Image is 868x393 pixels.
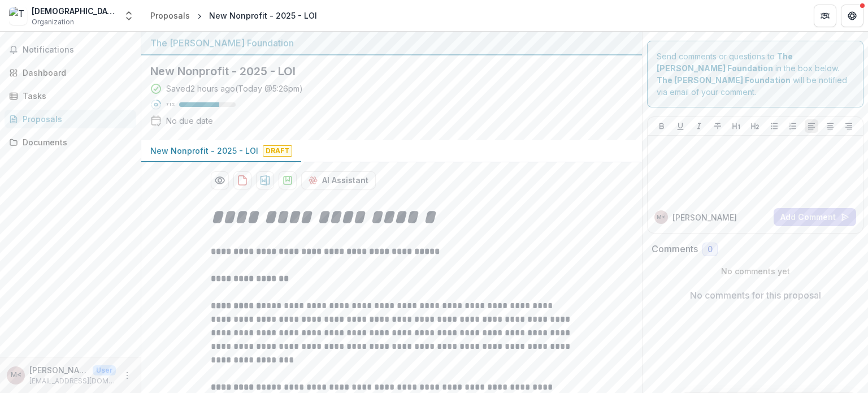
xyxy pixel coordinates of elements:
h2: New Nonprofit - 2025 - LOI [150,64,615,78]
p: User [93,365,116,375]
button: Ordered List [786,119,800,133]
div: Matthew Munk <mmunk.ucu@gmail.com> [657,214,666,220]
button: Partners [814,5,836,27]
div: Tasks [23,90,127,102]
button: download-proposal [256,171,274,189]
button: Align Center [823,119,837,133]
button: Preview 44bcbe7f-4128-4422-8724-035a09c4c88d-0.pdf [211,171,229,189]
a: Dashboard [5,63,136,82]
button: More [120,369,134,382]
button: Align Left [805,119,818,133]
button: Align Right [842,119,856,133]
button: Open entity switcher [121,5,137,27]
p: [EMAIL_ADDRESS][DOMAIN_NAME] [29,376,116,386]
span: Notifications [23,45,132,55]
a: Documents [5,133,136,152]
button: download-proposal [279,171,297,189]
a: Tasks [5,87,136,105]
button: Heading 2 [748,119,762,133]
span: 0 [708,245,713,254]
p: [PERSON_NAME] [672,211,737,223]
button: Bold [655,119,669,133]
span: Draft [263,145,292,157]
div: Send comments or questions to in the box below. will be notified via email of your comment. [647,41,863,107]
div: New Nonprofit - 2025 - LOI [209,10,317,21]
div: Saved 2 hours ago ( Today @ 5:26pm ) [166,83,303,94]
button: Get Help [841,5,863,27]
span: Organization [32,17,74,27]
p: No comments yet [652,265,859,277]
div: [DEMOGRAPHIC_DATA] [32,5,116,17]
div: No due date [166,115,213,127]
div: Matthew Munk <mmunk.ucu@gmail.com> [11,372,21,379]
div: Documents [23,136,127,148]
h2: Comments [652,244,698,254]
button: Underline [674,119,687,133]
div: The [PERSON_NAME] Foundation [150,36,633,50]
button: Strike [711,119,724,133]
button: Bullet List [767,119,781,133]
button: Notifications [5,41,136,59]
p: New Nonprofit - 2025 - LOI [150,145,258,157]
button: Heading 1 [730,119,743,133]
a: Proposals [146,7,194,24]
a: Proposals [5,110,136,128]
button: AI Assistant [301,171,376,189]
button: Italicize [692,119,706,133]
div: Proposals [23,113,127,125]
div: Dashboard [23,67,127,79]
button: Add Comment [774,208,856,226]
button: download-proposal [233,171,251,189]
img: The United Covenant Union [9,7,27,25]
strong: The [PERSON_NAME] Foundation [657,75,791,85]
nav: breadcrumb [146,7,322,24]
p: 71 % [166,101,175,109]
div: Proposals [150,10,190,21]
p: [PERSON_NAME] <[EMAIL_ADDRESS][DOMAIN_NAME]> [29,364,88,376]
p: No comments for this proposal [690,288,821,302]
